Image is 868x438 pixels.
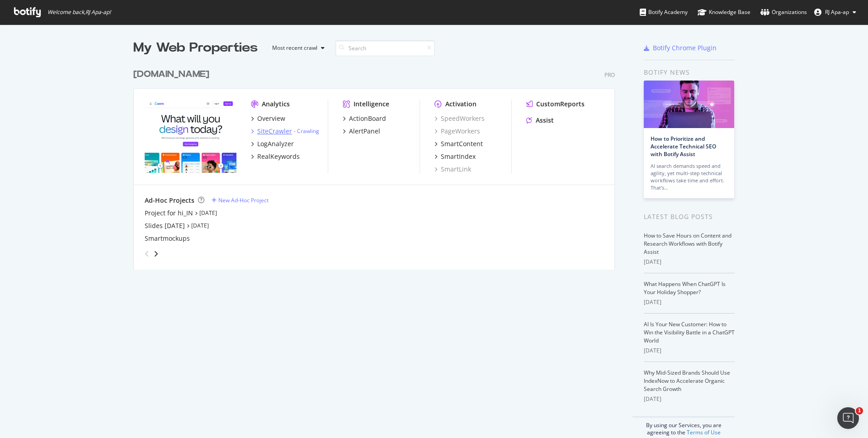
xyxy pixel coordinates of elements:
[526,116,554,125] a: Assist
[644,280,726,296] a: What Happens When ChatGPT Is Your Holiday Shopper?
[441,139,483,148] div: SmartContent
[644,232,731,256] a: How to Save Hours on Content and Research Workflows with Botify Assist
[343,114,386,123] a: ActionBoard
[644,67,735,77] div: Botify news
[434,165,471,174] a: SmartLink
[644,43,717,52] a: Botify Chrome Plugin
[434,139,483,148] a: SmartContent
[536,116,554,125] div: Assist
[445,100,476,109] div: Activation
[212,196,269,204] a: New Ad-Hoc Project
[651,162,727,191] div: AI search demands speed and agility, yet multi-step technical workflows take time and effort. Tha...
[807,5,863,19] button: RJ Apa-ap
[644,320,735,344] a: AI Is Your New Customer: How to Win the Visibility Battle in a ChatGPT World
[218,196,269,204] div: New Ad-Hoc Project
[199,209,217,217] a: [DATE]
[145,221,185,230] a: Slides [DATE]
[257,127,292,136] div: SiteCrawler
[441,152,476,161] div: SmartIndex
[644,347,735,355] div: [DATE]
[644,298,735,306] div: [DATE]
[153,249,159,258] div: angle-right
[760,8,807,17] div: Organizations
[526,100,585,109] a: CustomReports
[257,152,300,161] div: RealKeywords
[145,209,193,218] a: Project for hi_IN
[349,114,386,123] div: ActionBoard
[145,234,190,243] a: Smartmockups
[632,417,735,436] div: By using our Services, you are agreeing to the
[349,127,380,136] div: AlertPanel
[644,369,730,393] a: Why Mid-Sized Brands Should Use IndexNow to Accelerate Organic Search Growth
[133,68,213,81] a: [DOMAIN_NAME]
[644,212,735,222] div: Latest Blog Posts
[434,127,480,136] a: PageWorkers
[856,407,863,414] span: 1
[644,395,735,403] div: [DATE]
[251,114,285,123] a: Overview
[354,100,389,109] div: Intelligence
[257,114,285,123] div: Overview
[265,41,328,55] button: Most recent crawl
[644,258,735,266] div: [DATE]
[191,222,209,229] a: [DATE]
[343,127,380,136] a: AlertPanel
[251,152,300,161] a: RealKeywords
[141,247,153,261] div: angle-left
[644,81,734,128] img: How to Prioritize and Accelerate Technical SEO with Botify Assist
[145,196,194,205] div: Ad-Hoc Projects
[251,139,294,148] a: LogAnalyzer
[837,407,859,429] iframe: Intercom live chat
[251,127,319,136] a: SiteCrawler- Crawling
[536,100,585,109] div: CustomReports
[653,43,717,52] div: Botify Chrome Plugin
[604,71,615,79] div: Pro
[698,8,750,17] div: Knowledge Base
[434,114,485,123] a: SpeedWorkers
[825,8,849,16] span: RJ Apa-ap
[272,45,317,51] div: Most recent crawl
[257,139,294,148] div: LogAnalyzer
[434,152,476,161] a: SmartIndex
[133,39,258,57] div: My Web Properties
[47,9,111,16] span: Welcome back, RJ Apa-ap !
[133,68,209,81] div: [DOMAIN_NAME]
[651,135,716,158] a: How to Prioritize and Accelerate Technical SEO with Botify Assist
[687,428,721,436] a: Terms of Use
[294,127,319,135] div: -
[640,8,688,17] div: Botify Academy
[335,40,435,56] input: Search
[297,127,319,135] a: Crawling
[262,100,290,109] div: Analytics
[145,100,236,173] img: canva.com
[133,57,622,270] div: grid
